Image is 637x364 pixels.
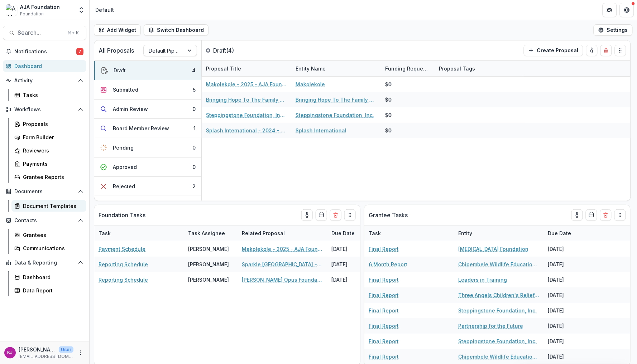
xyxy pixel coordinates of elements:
a: Splash International [296,127,346,134]
button: Pending0 [94,138,201,157]
a: Data Report [11,285,86,296]
span: 7 [76,48,83,55]
a: [PERSON_NAME] Opus Foundation - 2025 - AJA Foundation Grant Application [242,276,323,283]
button: Search... [3,26,86,40]
div: Due Date [543,229,575,237]
div: Task Assignee [184,225,238,241]
div: Task [94,225,184,241]
div: Communications [23,244,81,252]
div: Entity [454,229,476,237]
div: Karen Jarrett [8,350,13,355]
button: Draft4 [94,61,201,80]
a: Grantee Reports [11,171,86,183]
div: Payments [23,160,81,168]
div: Entity Name [291,61,381,76]
button: Get Help [620,3,634,17]
div: Task [94,229,115,237]
div: Board Member Review [113,125,169,132]
p: All Proposals [99,46,134,55]
div: [PERSON_NAME] [188,276,229,283]
button: Partners [603,3,617,17]
div: Rejected [113,183,135,190]
button: toggle-assigned-to-me [571,209,583,221]
a: Makolekole - 2025 - AJA Foundation Grant Application [206,81,287,88]
div: [DATE] [543,334,597,349]
a: Steppingstone Foundation, Inc. [458,338,537,345]
span: Contacts [14,218,75,224]
nav: breadcrumb [92,5,117,15]
div: Tasks [23,91,81,99]
button: Open Documents [3,186,86,197]
a: Makolekole [296,81,325,88]
div: Task [364,225,454,241]
div: 2 [192,183,196,190]
div: Submitted [113,86,138,93]
div: AJA Foundation [20,3,60,11]
div: 4 [192,67,196,74]
div: Proposal Title [202,65,245,72]
span: Workflows [14,107,75,113]
button: Delete card [330,209,341,221]
button: Board Member Review1 [94,119,201,138]
button: Delete card [600,209,612,221]
div: Pending [113,144,134,151]
a: Final Report [369,322,399,330]
span: Search... [18,29,63,36]
div: Proposals [23,120,81,128]
p: Draft ( 4 ) [213,46,267,55]
div: [DATE] [543,272,597,287]
div: Data Report [23,287,81,294]
div: Related Proposal [238,225,327,241]
div: [DATE] [327,241,381,257]
div: Proposal Tags [435,61,524,76]
button: Drag [614,209,626,221]
div: [DATE] [543,257,597,272]
p: [PERSON_NAME] [19,346,56,353]
div: Related Proposal [238,229,289,237]
p: Grantee Tasks [369,211,408,219]
a: Reporting Schedule [99,261,148,268]
div: Proposal Tags [435,65,479,72]
a: Bringing Hope To The Family USA - 2025 - AJA Foundation Grant Application [206,96,287,103]
div: 0 [192,105,196,113]
div: 0 [192,163,196,171]
div: 0 [192,144,196,151]
div: Document Templates [23,202,81,210]
button: Rejected2 [94,177,201,196]
a: Chipembele Wildlife Education Trust [458,261,539,268]
a: Dashboard [3,60,86,72]
div: Draft [114,67,126,74]
button: Open Data & Reporting [3,257,86,268]
a: Sparkle [GEOGRAPHIC_DATA] - 2025 - AJA Foundation Grant Application [242,261,323,268]
a: Final Report [369,307,399,314]
button: toggle-assigned-to-me [586,45,598,56]
div: [PERSON_NAME] [188,245,229,253]
a: Makolekole - 2025 - AJA Foundation Discretionary Payment Form [242,245,323,253]
a: Payments [11,158,86,170]
button: Open Activity [3,75,86,86]
a: Steppingstone Foundation, Inc. - 2025 - AJA Foundation Grant Application [206,111,287,119]
div: Grantees [23,231,81,239]
a: Steppingstone Foundation, Inc. [458,307,537,314]
div: Due Date [327,225,381,241]
a: Proposals [11,118,86,130]
div: [DATE] [543,303,597,318]
div: Due Date [543,225,597,241]
a: Payment Schedule [99,245,145,253]
button: Calendar [586,209,597,221]
div: Task Assignee [184,229,229,237]
a: Dashboard [11,271,86,283]
p: [EMAIL_ADDRESS][DOMAIN_NAME] [19,353,73,360]
button: Admin Review0 [94,100,201,119]
div: [PERSON_NAME] [188,261,229,268]
div: $0 [385,81,392,88]
div: Reviewers [23,147,81,154]
div: Dashboard [14,62,81,70]
a: Communications [11,242,86,254]
button: Add Widget [94,24,141,36]
button: Settings [594,24,633,36]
